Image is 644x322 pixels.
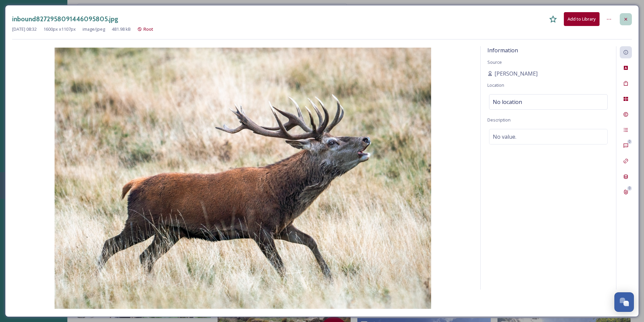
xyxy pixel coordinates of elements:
[494,70,538,78] span: [PERSON_NAME]
[614,292,634,312] button: Open Chat
[143,26,153,32] span: Root
[12,48,474,309] img: inbound8272958091446095805.jpg
[43,26,76,32] span: 1600 px x 1107 px
[487,47,518,54] span: Information
[627,186,632,191] div: 0
[83,26,105,32] span: image/jpeg
[487,82,504,88] span: Location
[487,117,511,123] span: Description
[12,14,118,24] h3: inbound8272958091446095805.jpg
[493,98,522,106] span: No location
[12,26,37,32] span: [DATE] 08:32
[564,12,600,26] button: Add to Library
[493,133,516,141] span: No value.
[112,26,131,32] span: 481.98 kB
[487,59,502,65] span: Source
[627,139,632,144] div: 0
